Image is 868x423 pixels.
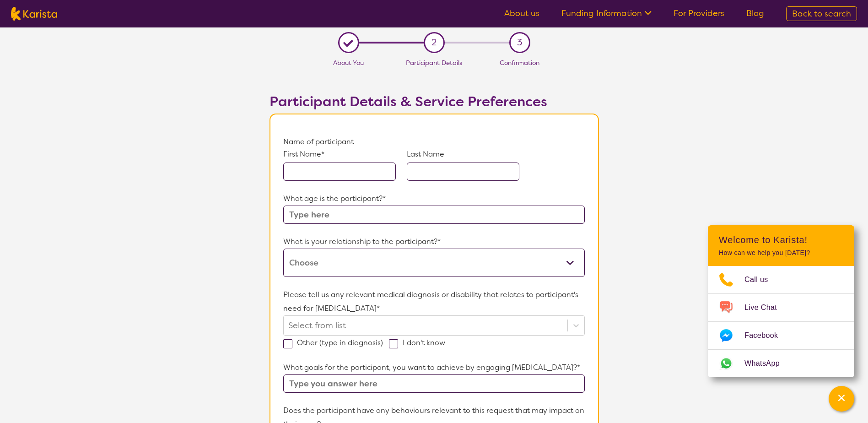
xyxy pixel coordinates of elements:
[786,6,857,21] a: Back to search
[270,93,599,110] h2: Participant Details & Service Preferences
[561,8,652,19] a: Funding Information
[746,8,764,19] a: Blog
[333,59,364,67] span: About You
[517,36,522,49] span: 3
[500,59,539,67] span: Confirmation
[389,338,451,347] label: I don't know
[283,374,584,393] input: Type you answer here
[431,36,437,49] span: 2
[792,8,851,19] span: Back to search
[283,361,584,374] p: What goals for the participant, you want to achieve by engaging [MEDICAL_DATA]?*
[283,192,584,206] p: What age is the participant?*
[283,135,584,149] p: Name of participant
[406,59,462,67] span: Participant Details
[283,149,396,160] p: First Name*
[744,357,791,370] span: WhatsApp
[744,301,788,315] span: Live Chat
[708,266,854,377] ul: Choose channel
[674,8,724,19] a: For Providers
[11,7,57,21] img: Karista logo
[283,235,584,249] p: What is your relationship to the participant?*
[283,338,389,347] label: Other (type in diagnosis)
[341,36,356,50] div: L
[744,273,779,287] span: Call us
[719,249,843,257] p: How can we help you [DATE]?
[283,288,584,315] p: Please tell us any relevant medical diagnosis or disability that relates to participant's need fo...
[744,329,789,342] span: Facebook
[708,350,854,377] a: Web link opens in a new tab.
[829,386,854,412] button: Channel Menu
[283,206,584,224] input: Type here
[407,149,519,160] p: Last Name
[719,234,843,245] h2: Welcome to Karista!
[708,225,854,377] div: Channel Menu
[504,8,539,19] a: About us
